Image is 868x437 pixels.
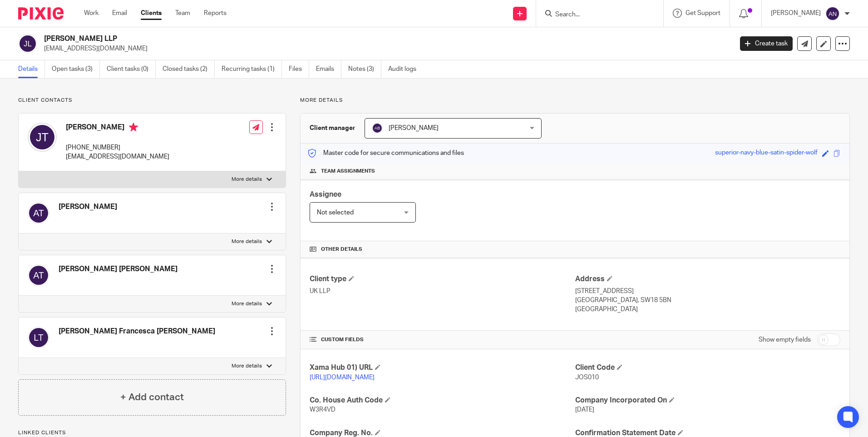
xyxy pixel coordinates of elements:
h4: Client Code [575,363,840,372]
img: svg%3E [18,34,37,53]
span: [PERSON_NAME] [389,125,439,131]
h4: [PERSON_NAME] [PERSON_NAME] [59,264,178,274]
a: Work [84,9,99,18]
h4: Client type [310,274,575,284]
a: Clients [141,9,162,18]
div: superior-navy-blue-satin-spider-wolf [715,148,818,159]
a: Details [18,60,45,78]
p: More details [232,176,262,183]
p: [STREET_ADDRESS] [575,287,840,296]
img: svg%3E [825,6,840,21]
p: Client contacts [18,97,286,104]
img: svg%3E [28,123,57,152]
h4: Co. House Auth Code [310,396,575,405]
a: Recurring tasks (1) [222,60,282,78]
p: [GEOGRAPHIC_DATA] [575,305,840,314]
img: Pixie [18,7,64,20]
h4: Address [575,274,840,284]
h4: CUSTOM FIELDS [310,336,575,343]
span: Assignee [310,191,341,198]
p: More details [232,300,262,308]
img: svg%3E [28,264,49,286]
img: svg%3E [372,123,383,134]
span: W3R4VD [310,407,335,413]
span: Get Support [686,10,720,16]
h4: [PERSON_NAME] Francesca [PERSON_NAME] [59,327,215,336]
a: Create task [740,36,793,51]
p: Linked clients [18,429,286,437]
a: Audit logs [388,60,423,78]
a: Files [289,60,309,78]
p: [GEOGRAPHIC_DATA], SW18 5BN [575,296,840,305]
a: Team [175,9,190,18]
a: Emails [316,60,341,78]
h4: [PERSON_NAME] [59,202,117,212]
h4: + Add contact [120,390,184,404]
span: JOS010 [575,374,599,381]
p: [EMAIL_ADDRESS][DOMAIN_NAME] [44,44,726,53]
p: More details [300,97,850,104]
i: Primary [129,123,138,132]
input: Search [554,11,636,19]
p: Master code for secure communications and files [307,149,464,158]
a: Open tasks (3) [52,60,100,78]
p: More details [232,363,262,370]
h4: [PERSON_NAME] [66,123,169,134]
p: UK LLP [310,287,575,296]
a: Closed tasks (2) [163,60,215,78]
h2: [PERSON_NAME] LLP [44,34,590,44]
span: Team assignments [321,168,375,175]
span: [DATE] [575,407,594,413]
img: svg%3E [28,202,49,224]
h4: Company Incorporated On [575,396,840,405]
p: [EMAIL_ADDRESS][DOMAIN_NAME] [66,152,169,161]
p: [PERSON_NAME] [771,9,821,18]
a: Reports [204,9,227,18]
a: Email [112,9,127,18]
a: Client tasks (0) [107,60,156,78]
h3: Client manager [310,124,355,133]
a: [URL][DOMAIN_NAME] [310,374,375,381]
img: svg%3E [28,327,49,348]
h4: Xama Hub 01) URL [310,363,575,372]
span: Not selected [317,209,354,216]
p: More details [232,238,262,245]
span: Other details [321,246,362,253]
a: Notes (3) [348,60,381,78]
p: [PHONE_NUMBER] [66,143,169,152]
label: Show empty fields [759,335,811,344]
